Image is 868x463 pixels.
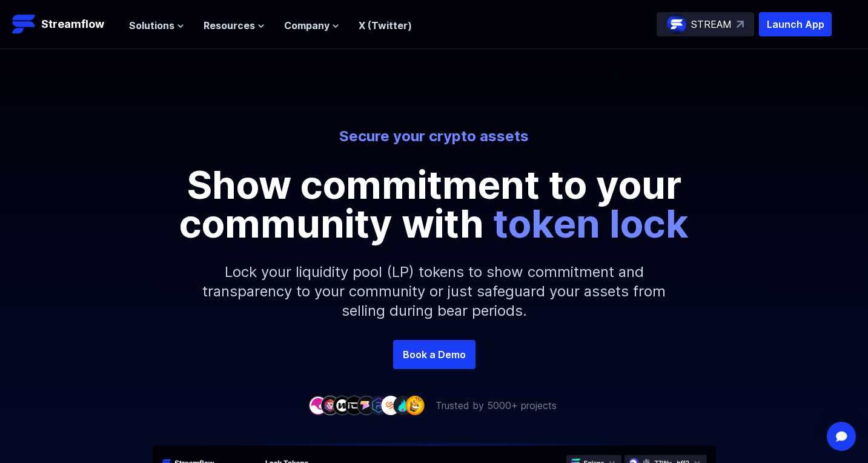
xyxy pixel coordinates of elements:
p: Trusted by 5000+ projects [436,398,557,413]
p: Lock your liquidity pool (LP) tokens to show commitment and transparency to your community or jus... [174,243,695,340]
img: company-2 [320,396,340,415]
a: Book a Demo [393,340,475,369]
button: Resources [204,18,265,33]
img: top-right-arrow.svg [737,21,744,28]
img: company-4 [345,396,364,415]
img: company-1 [308,396,328,415]
p: Show commitment to your community with [162,165,707,243]
img: company-9 [405,396,425,415]
img: company-8 [393,396,412,415]
a: Streamflow [12,12,117,36]
img: streamflow-logo-circle.png [667,15,686,34]
p: STREAM [691,17,732,32]
img: company-3 [333,396,352,415]
button: Launch App [759,12,832,36]
div: Open Intercom Messenger [827,422,856,451]
p: Secure your crypto assets [99,127,770,146]
button: Company [284,18,339,33]
p: Streamflow [41,16,104,33]
span: token lock [493,200,689,247]
span: Resources [204,18,255,33]
a: X (Twitter) [359,19,412,32]
span: Company [284,18,330,33]
img: company-6 [369,396,388,415]
a: STREAM [657,12,754,36]
img: Streamflow Logo [12,12,36,36]
span: Solutions [129,18,174,33]
button: Solutions [129,18,184,33]
img: company-5 [357,396,376,415]
img: company-7 [381,396,400,415]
